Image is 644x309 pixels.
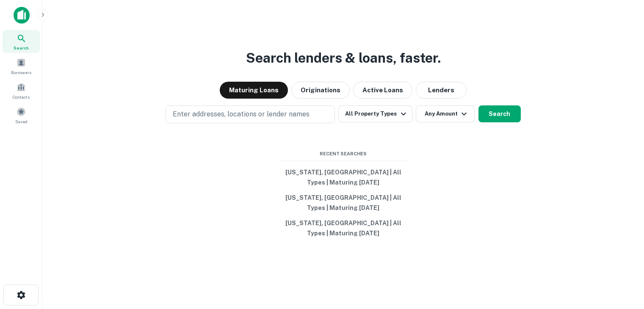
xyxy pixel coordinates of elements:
[15,118,28,125] span: Saved
[14,44,29,51] span: Search
[11,69,31,76] span: Borrowers
[3,79,40,102] a: Contacts
[280,215,407,241] button: [US_STATE], [GEOGRAPHIC_DATA] | All Types | Maturing [DATE]
[280,150,407,157] span: Recent Searches
[478,105,521,122] button: Search
[416,82,467,99] button: Lenders
[291,82,350,99] button: Originations
[13,94,30,100] span: Contacts
[173,109,310,119] p: Enter addresses, locations or lender names
[166,105,335,123] button: Enter addresses, locations or lender names
[353,82,412,99] button: Active Loans
[3,104,40,127] a: Saved
[3,55,40,77] a: Borrowers
[3,30,40,53] a: Search
[220,82,288,99] button: Maturing Loans
[14,7,30,24] img: capitalize-icon.png
[280,190,407,215] button: [US_STATE], [GEOGRAPHIC_DATA] | All Types | Maturing [DATE]
[338,105,412,122] button: All Property Types
[602,241,644,282] iframe: Chat Widget
[416,105,475,122] button: Any Amount
[246,48,441,68] h3: Search lenders & loans, faster.
[280,165,407,190] button: [US_STATE], [GEOGRAPHIC_DATA] | All Types | Maturing [DATE]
